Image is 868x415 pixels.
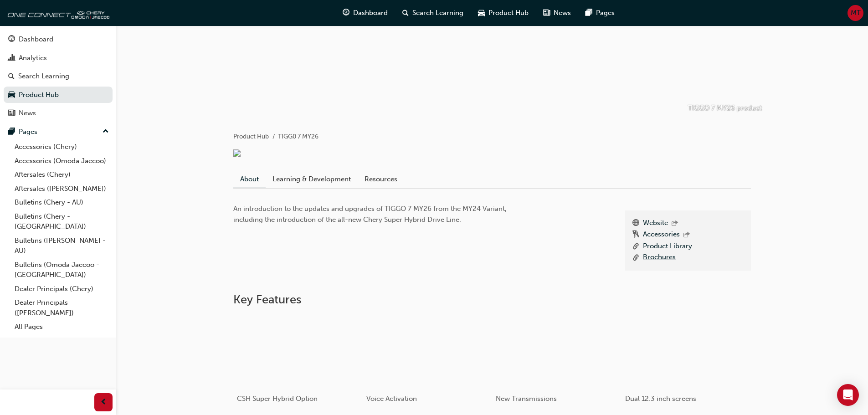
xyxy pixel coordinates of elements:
div: Pages [19,127,37,137]
button: DashboardAnalyticsSearch LearningProduct HubNews [4,29,113,123]
span: Search Learning [412,8,463,18]
a: Search Learning [4,68,113,85]
span: News [554,8,571,18]
span: keys-icon [632,229,639,241]
span: pages-icon [586,7,592,19]
span: Pages [596,8,615,18]
div: Analytics [19,53,47,63]
button: Pages [4,123,113,140]
button: Dual 12.3 inch screens [621,314,751,415]
span: up-icon [103,126,109,138]
a: Bulletins (Chery - [GEOGRAPHIC_DATA]) [11,210,113,234]
span: An introduction to the updates and upgrades of TIGGO 7 MY26 from the MY24 Variant, including the ... [233,205,508,224]
span: MT [851,8,861,18]
span: New Transmissions [496,395,557,403]
a: Accessories [643,229,680,241]
button: CSH Super Hybrid Option [233,314,363,415]
span: search-icon [402,7,409,19]
span: car-icon [8,91,15,99]
a: Product Hub [4,87,113,103]
a: Website [643,218,668,230]
a: Dashboard [4,31,113,48]
img: 00ccef54-25b5-495c-a378-54e8976994fb.png [233,149,241,157]
a: guage-iconDashboard [335,4,395,22]
a: Product Hub [233,133,269,140]
a: Dealer Principals (Chery) [11,282,113,296]
span: pages-icon [8,128,15,136]
a: Aftersales ([PERSON_NAME]) [11,182,113,196]
span: search-icon [8,72,15,81]
a: Bulletins (Omoda Jaecoo - [GEOGRAPHIC_DATA]) [11,258,113,282]
span: chart-icon [8,54,15,62]
a: Learning & Development [266,170,358,188]
h2: Key Features [233,292,751,307]
p: TIGGO 7 MY26 product [688,103,762,113]
div: Dashboard [19,34,53,45]
a: Accessories (Omoda Jaecoo) [11,154,113,168]
span: news-icon [543,7,550,19]
img: oneconnect [5,4,109,22]
div: Search Learning [18,71,69,82]
button: New Transmissions [492,314,621,415]
span: Product Hub [488,8,529,18]
a: Analytics [4,50,113,67]
button: Voice Activation [363,314,492,415]
a: Brochures [643,252,676,263]
button: MT [847,5,863,21]
a: About [233,170,266,188]
span: outbound-icon [683,231,690,239]
span: car-icon [478,7,485,19]
a: News [4,105,113,122]
a: news-iconNews [536,4,578,22]
span: news-icon [8,109,15,118]
a: pages-iconPages [578,4,622,22]
span: link-icon [632,241,639,252]
a: Bulletins ([PERSON_NAME] - AU) [11,234,113,258]
a: Aftersales (Chery) [11,168,113,182]
span: CSH Super Hybrid Option [237,395,318,403]
span: guage-icon [343,7,349,19]
span: Voice Activation [366,395,417,403]
span: Dual 12.3 inch screens [625,395,696,403]
span: prev-icon [100,397,107,408]
span: Dashboard [353,8,388,18]
li: TIGG0 7 MY26 [278,132,318,142]
a: car-iconProduct Hub [471,4,536,22]
a: Resources [358,170,404,188]
div: News [19,108,36,118]
a: search-iconSearch Learning [395,4,471,22]
a: Product Library [643,241,692,252]
div: Open Intercom Messenger [837,384,859,406]
a: Accessories (Chery) [11,140,113,154]
span: www-icon [632,218,639,230]
a: Dealer Principals ([PERSON_NAME]) [11,296,113,320]
span: outbound-icon [672,220,678,228]
span: guage-icon [8,36,15,44]
a: Bulletins (Chery - AU) [11,195,113,210]
span: link-icon [632,252,639,263]
a: All Pages [11,320,113,334]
